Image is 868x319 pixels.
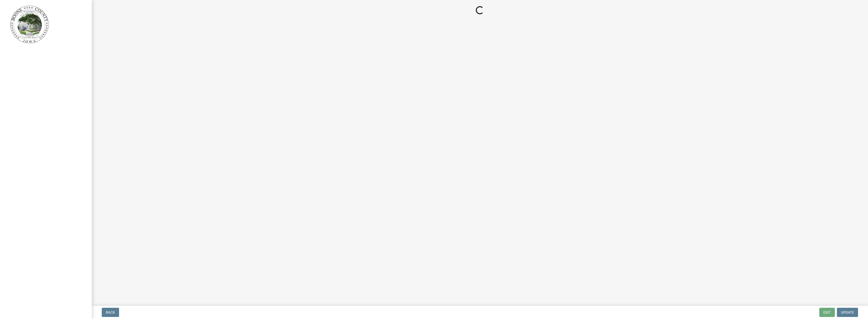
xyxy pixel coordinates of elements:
[102,308,119,317] button: Back
[819,308,835,317] button: Exit
[10,5,49,44] img: Boone County, Iowa
[841,310,854,314] span: Update
[837,308,858,317] button: Update
[106,310,115,314] span: Back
